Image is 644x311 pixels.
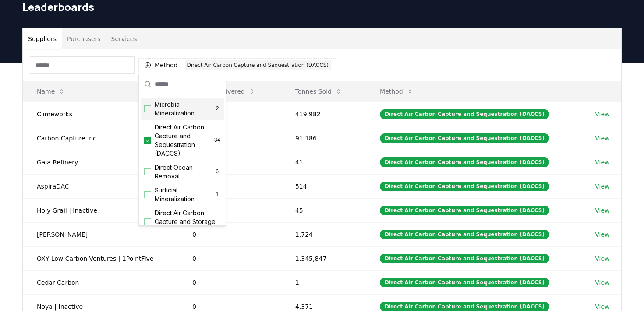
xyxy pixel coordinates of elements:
[380,109,549,119] div: Direct Air Carbon Capture and Sequestration (DACCS)
[23,126,178,150] td: Carbon Capture Inc.
[595,302,609,311] a: View
[380,206,549,215] div: Direct Air Carbon Capture and Sequestration (DACCS)
[281,246,366,270] td: 1,345,847
[62,28,106,49] button: Purchasers
[23,28,62,49] button: Suppliers
[178,198,281,222] td: 0
[595,206,609,215] a: View
[23,102,178,126] td: Climeworks
[380,278,549,287] div: Direct Air Carbon Capture and Sequestration (DACCS)
[106,28,142,49] button: Services
[281,222,366,246] td: 1,724
[281,150,366,174] td: 41
[281,270,366,294] td: 1
[155,186,214,203] span: Surficial Mineralization
[23,174,178,198] td: AspiraDAC
[595,182,609,191] a: View
[281,102,366,126] td: 419,982
[155,123,214,158] span: Direct Air Carbon Capture and Sequestration (DACCS)
[281,126,366,150] td: 91,186
[23,198,178,222] td: Holy Grail | Inactive
[185,60,331,70] div: Direct Air Carbon Capture and Sequestration (DACCS)
[178,270,281,294] td: 0
[138,58,336,72] button: MethodDirect Air Carbon Capture and Sequestration (DACCS)
[23,150,178,174] td: Gaia Refinery
[155,209,217,235] span: Direct Air Carbon Capture and Storage (DACCS)
[595,254,609,263] a: View
[380,254,549,263] div: Direct Air Carbon Capture and Sequestration (DACCS)
[595,230,609,239] a: View
[288,83,349,100] button: Tonnes Sold
[23,222,178,246] td: [PERSON_NAME]
[595,278,609,287] a: View
[595,134,609,143] a: View
[281,174,366,198] td: 514
[380,230,549,239] div: Direct Air Carbon Capture and Sequestration (DACCS)
[178,174,281,198] td: 9
[380,157,549,167] div: Direct Air Carbon Capture and Sequestration (DACCS)
[214,105,220,112] span: 2
[23,246,178,270] td: OXY Low Carbon Ventures | 1PointFive
[214,137,220,144] span: 34
[214,191,220,198] span: 1
[30,83,72,100] button: Name
[380,182,549,191] div: Direct Air Carbon Capture and Sequestration (DACCS)
[380,133,549,143] div: Direct Air Carbon Capture and Sequestration (DACCS)
[178,126,281,150] td: 237
[155,100,214,118] span: Microbial Mineralization
[178,246,281,270] td: 0
[214,168,220,175] span: 6
[373,83,421,100] button: Method
[155,163,214,181] span: Direct Ocean Removal
[595,158,609,167] a: View
[23,270,178,294] td: Cedar Carbon
[178,222,281,246] td: 0
[178,150,281,174] td: 11
[281,198,366,222] td: 45
[595,110,609,119] a: View
[178,102,281,126] td: 1,078
[217,218,220,225] span: 1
